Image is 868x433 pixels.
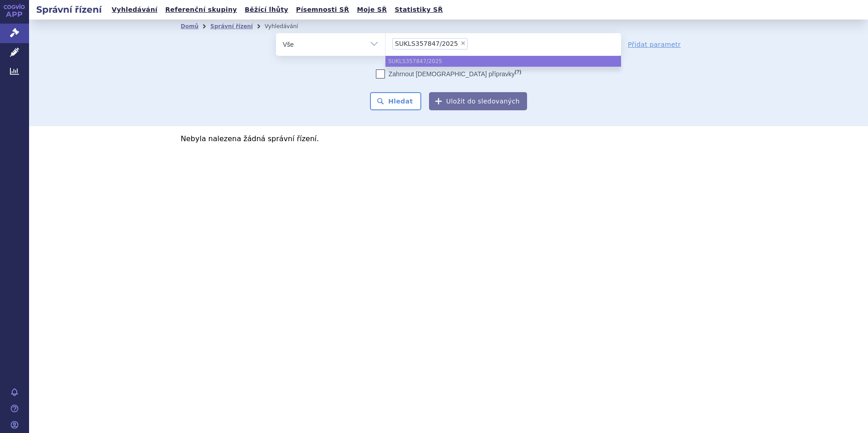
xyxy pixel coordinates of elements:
label: Zahrnout [DEMOGRAPHIC_DATA] přípravky [376,69,521,79]
a: Domů [181,23,198,30]
h2: Správní řízení [29,3,109,16]
span: × [460,40,466,46]
a: Správní řízení [210,23,253,30]
a: Referenční skupiny [163,4,240,16]
p: Nebyla nalezena žádná správní řízení. [181,135,716,143]
span: SUKLS357847/2025 [395,40,458,47]
a: Přidat parametr [628,40,681,49]
a: Moje SŘ [354,4,390,16]
a: Vyhledávání [109,4,160,16]
a: Statistiky SŘ [392,4,445,16]
button: Uložit do sledovaných [429,92,527,110]
button: Hledat [370,92,421,110]
a: Písemnosti SŘ [293,4,352,16]
input: SUKLS357847/2025 [470,38,475,49]
a: Běžící lhůty [242,4,291,16]
abbr: (?) [515,69,521,75]
li: Vyhledávání [265,20,310,33]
